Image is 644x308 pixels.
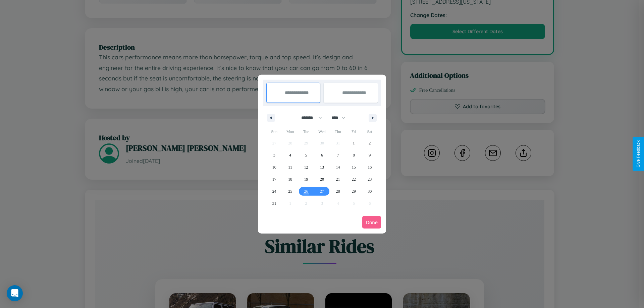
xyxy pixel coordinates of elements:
[362,126,378,137] span: Sat
[314,173,330,185] button: 20
[346,173,362,185] button: 22
[288,185,292,197] span: 25
[298,149,314,161] button: 5
[320,173,324,185] span: 20
[368,161,372,173] span: 16
[320,185,324,197] span: 27
[369,149,371,161] span: 9
[266,161,282,173] button: 10
[298,185,314,197] button: 26
[272,161,276,173] span: 10
[272,197,276,209] span: 31
[266,173,282,185] button: 17
[330,173,346,185] button: 21
[321,149,323,161] span: 6
[368,185,372,197] span: 30
[362,185,378,197] button: 30
[288,161,292,173] span: 11
[330,149,346,161] button: 7
[266,126,282,137] span: Sun
[320,161,324,173] span: 13
[362,137,378,149] button: 2
[346,161,362,173] button: 15
[282,149,298,161] button: 4
[352,173,356,185] span: 22
[352,185,356,197] span: 29
[336,185,340,197] span: 28
[282,126,298,137] span: Mon
[314,161,330,173] button: 13
[304,185,308,197] span: 26
[282,185,298,197] button: 25
[298,173,314,185] button: 19
[272,185,276,197] span: 24
[330,161,346,173] button: 14
[353,149,355,161] span: 8
[336,173,340,185] span: 21
[289,149,291,161] span: 4
[304,173,308,185] span: 19
[336,161,340,173] span: 14
[636,140,641,168] div: Give Feedback
[282,173,298,185] button: 18
[266,185,282,197] button: 24
[266,149,282,161] button: 3
[314,185,330,197] button: 27
[288,173,292,185] span: 18
[282,161,298,173] button: 11
[362,173,378,185] button: 23
[362,161,378,173] button: 16
[362,149,378,161] button: 9
[298,126,314,137] span: Tue
[272,173,276,185] span: 17
[305,149,307,161] span: 5
[266,197,282,209] button: 31
[314,149,330,161] button: 6
[346,126,362,137] span: Fri
[314,126,330,137] span: Wed
[362,216,381,229] button: Done
[330,185,346,197] button: 28
[352,161,356,173] span: 15
[368,173,372,185] span: 23
[353,137,355,149] span: 1
[346,137,362,149] button: 1
[304,161,308,173] span: 12
[346,185,362,197] button: 29
[346,149,362,161] button: 8
[273,149,275,161] span: 3
[369,137,371,149] span: 2
[337,149,339,161] span: 7
[7,285,23,301] div: Open Intercom Messenger
[330,126,346,137] span: Thu
[298,161,314,173] button: 12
